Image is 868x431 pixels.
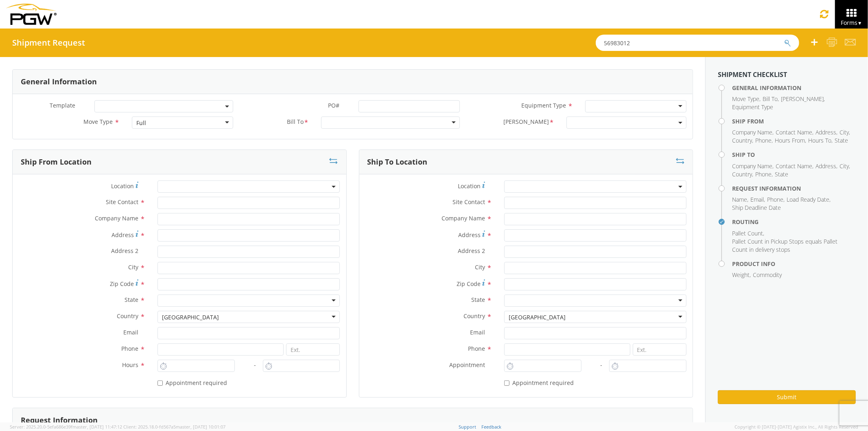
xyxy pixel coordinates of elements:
span: PO# [328,101,339,109]
span: Company Name [732,128,772,136]
span: Name [732,196,747,203]
span: Copyright © [DATE]-[DATE] Agistix Inc., All Rights Reserved [735,424,858,430]
span: Contact Name [776,162,812,170]
span: Email [750,196,764,203]
h4: Shipment Request [12,38,85,47]
span: City [840,128,849,136]
span: City [128,263,138,271]
li: , [732,170,753,178]
li: , [840,162,850,170]
li: , [732,162,774,170]
span: Address [816,162,836,170]
span: Country [117,312,138,320]
li: , [840,128,850,136]
li: , [776,162,813,170]
span: Country [732,170,752,178]
input: Appointment required [504,380,509,386]
span: Phone [468,345,485,352]
span: Pallet Count in Pickup Stops equals Pallet Count in delivery stops [732,237,837,253]
span: State [775,170,788,178]
span: Phone [767,196,783,203]
span: - [600,361,602,369]
span: Bill Code [503,118,549,127]
li: , [816,162,837,170]
span: Bill To [287,118,304,127]
h3: Ship To Location [367,158,428,166]
span: Address [458,231,481,239]
span: Country [464,312,485,320]
div: [GEOGRAPHIC_DATA] [162,313,219,321]
h4: Request Information [732,185,856,191]
span: Move Type [732,95,759,103]
label: Appointment required [504,378,575,387]
span: ▼ [857,20,862,26]
li: , [750,196,765,204]
span: State [835,136,848,144]
span: Company Name [95,214,138,222]
li: , [732,271,751,279]
span: Location [458,182,481,190]
h3: Ship From Location [21,158,92,166]
img: pgw-form-logo-1aaa8060b1cc70fad034.png [6,4,57,25]
span: [PERSON_NAME] [781,95,824,103]
span: Company Name [442,214,485,222]
span: City [475,263,485,271]
span: Address [112,231,134,239]
span: - [254,361,256,369]
span: Email [123,328,138,336]
li: , [732,229,764,237]
button: Submit [718,390,856,404]
span: Address 2 [111,247,138,255]
span: Server: 2025.20.0-5efa686e39f [10,424,122,430]
label: Appointment required [157,378,229,387]
span: State [125,296,138,303]
li: , [816,128,837,136]
li: , [767,196,785,204]
li: , [755,170,773,178]
span: Hours To [808,136,831,144]
li: , [775,136,806,145]
h3: General Information [21,78,97,86]
input: Ext. [633,343,687,356]
span: Address [816,128,836,136]
strong: Shipment Checklist [718,70,787,79]
li: , [781,95,825,103]
span: Bill To [763,95,778,103]
a: Support [459,424,476,430]
h4: Product Info [732,261,856,267]
span: Ship Deadline Date [732,204,781,211]
li: , [732,196,748,204]
span: master, [DATE] 10:01:07 [176,424,225,430]
li: , [732,128,774,136]
span: State [471,296,485,303]
a: Feedback [481,424,501,430]
span: Equipment Type [521,101,566,109]
li: , [776,128,813,136]
h4: Ship To [732,152,856,158]
span: Forms [841,19,862,26]
span: Commodity [753,271,782,279]
li: , [755,136,773,145]
span: Zip Code [457,280,481,288]
li: , [808,136,833,145]
h4: Ship From [732,118,856,124]
li: , [787,196,831,204]
input: Ext. [286,343,340,356]
span: Email [470,328,485,336]
span: Template [50,101,75,109]
span: Equipment Type [732,103,773,111]
span: Phone [121,345,138,352]
span: Phone [755,170,772,178]
span: Site Contact [453,198,485,206]
li: , [732,136,753,145]
input: Appointment required [157,380,163,386]
h4: Routing [732,219,856,225]
span: Company Name [732,162,772,170]
span: Hours [122,361,138,369]
span: City [840,162,849,170]
span: Address 2 [458,247,485,255]
span: Client: 2025.18.0-fd567a5 [123,424,225,430]
span: Location [111,182,134,190]
div: [GEOGRAPHIC_DATA] [509,313,566,321]
span: Load Ready Date [787,196,829,203]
